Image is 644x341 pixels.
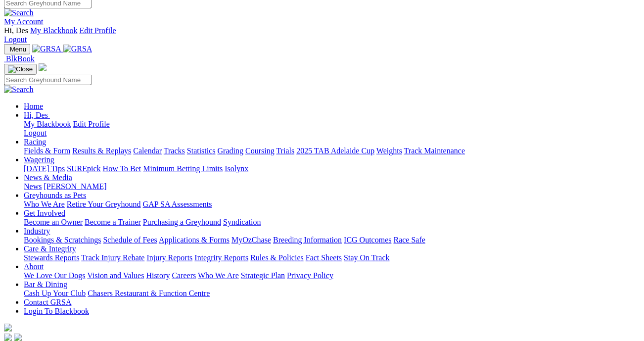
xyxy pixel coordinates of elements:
img: Search [4,8,34,17]
span: Hi, Des [4,26,28,35]
button: Toggle navigation [4,64,37,75]
a: Breeding Information [273,236,342,244]
div: Bar & Dining [24,289,640,298]
div: Care & Integrity [24,253,640,262]
a: Track Maintenance [404,146,465,155]
a: Login To Blackbook [24,307,89,315]
a: Chasers Restaurant & Function Centre [88,289,210,297]
a: Edit Profile [79,26,116,35]
a: Track Injury Rebate [81,253,144,262]
a: Privacy Policy [287,271,333,280]
a: Schedule of Fees [103,236,157,244]
a: Edit Profile [73,120,110,128]
a: Strategic Plan [241,271,285,280]
a: Purchasing a Greyhound [143,218,221,226]
a: Care & Integrity [24,244,76,253]
div: My Account [4,26,640,44]
a: Fields & Form [24,146,70,155]
a: Results & Replays [72,146,131,155]
a: My Blackbook [30,26,78,35]
a: Statistics [187,146,216,155]
a: We Love Our Dogs [24,271,85,280]
button: Toggle navigation [4,44,30,54]
a: Isolynx [225,164,248,173]
a: Industry [24,227,50,235]
span: Menu [10,46,26,53]
a: GAP SA Assessments [143,200,212,208]
a: Wagering [24,155,54,164]
a: Syndication [223,218,261,226]
a: [PERSON_NAME] [44,182,106,191]
img: Search [4,85,34,94]
a: Fact Sheets [306,253,342,262]
a: Tracks [164,146,185,155]
a: News & Media [24,173,72,182]
a: Trials [276,146,294,155]
a: Rules & Policies [250,253,304,262]
div: News & Media [24,182,640,191]
a: Home [24,102,43,110]
a: How To Bet [103,164,141,173]
a: Who We Are [198,271,239,280]
a: Stay On Track [344,253,389,262]
a: Stewards Reports [24,253,79,262]
a: Race Safe [393,236,425,244]
a: Bookings & Scratchings [24,236,101,244]
a: Become a Trainer [85,218,141,226]
a: Grading [218,146,243,155]
a: Applications & Forms [159,236,230,244]
img: Close [8,65,33,73]
img: logo-grsa-white.png [39,63,46,71]
a: Minimum Betting Limits [143,164,223,173]
a: Vision and Values [87,271,144,280]
a: News [24,182,42,191]
a: Hi, Des [24,111,50,119]
a: Retire Your Greyhound [67,200,141,208]
a: My Blackbook [24,120,71,128]
a: Logout [24,129,46,137]
div: Hi, Des [24,120,640,138]
a: SUREpick [67,164,100,173]
div: About [24,271,640,280]
a: Injury Reports [146,253,192,262]
a: Racing [24,138,46,146]
div: Get Involved [24,218,640,227]
a: Greyhounds as Pets [24,191,86,199]
a: MyOzChase [231,236,271,244]
a: Who We Are [24,200,65,208]
a: Become an Owner [24,218,83,226]
a: About [24,262,44,271]
div: Industry [24,236,640,244]
a: Cash Up Your Club [24,289,86,297]
div: Racing [24,146,640,155]
span: Hi, Des [24,111,48,119]
a: Logout [4,35,27,44]
input: Search [4,75,92,85]
a: Weights [376,146,402,155]
a: My Account [4,17,44,26]
a: 2025 TAB Adelaide Cup [296,146,374,155]
a: Careers [172,271,196,280]
a: ICG Outcomes [344,236,391,244]
a: Calendar [133,146,162,155]
a: Get Involved [24,209,65,217]
a: Contact GRSA [24,298,71,306]
a: Coursing [245,146,275,155]
a: Integrity Reports [194,253,248,262]
div: Greyhounds as Pets [24,200,640,209]
div: Wagering [24,164,640,173]
img: GRSA [32,45,61,53]
a: Bar & Dining [24,280,67,289]
a: [DATE] Tips [24,164,65,173]
a: History [146,271,170,280]
a: BlkBook [4,54,35,63]
img: logo-grsa-white.png [4,324,12,332]
span: BlkBook [6,54,35,63]
img: GRSA [63,45,92,53]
